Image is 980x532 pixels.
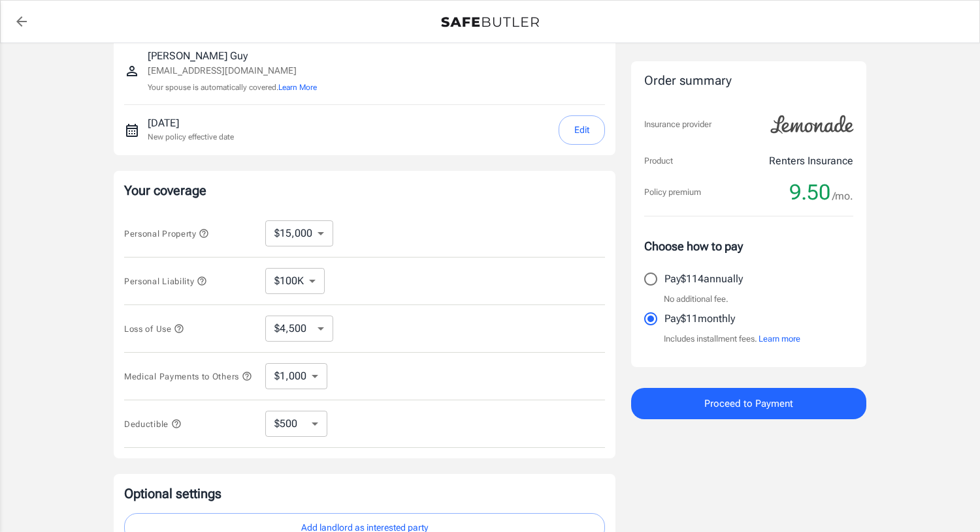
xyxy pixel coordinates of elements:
svg: Insured person [124,63,140,79]
span: /mo. [832,187,853,205]
p: Pay $114 annually [664,271,743,287]
span: Personal Liability [124,276,207,286]
p: Optional settings [124,484,605,503]
span: Deductible [124,419,182,429]
button: Loss of Use [124,321,184,336]
span: 9.50 [789,179,830,205]
img: Back to quotes [441,17,539,27]
button: Learn More [278,81,317,93]
svg: New policy start date [124,123,140,138]
p: No additional fee. [664,293,728,306]
a: back to quotes [8,8,35,35]
p: Includes installment fees. [664,332,800,346]
button: Medical Payments to Others [124,368,252,384]
p: Choose how to pay [644,237,853,255]
p: Insurance provider [644,118,711,131]
p: [EMAIL_ADDRESS][DOMAIN_NAME] [148,64,317,78]
p: Pay $11 monthly [664,311,735,327]
p: Renters Insurance [769,153,853,169]
p: Policy premium [644,186,701,199]
button: Learn more [759,332,800,346]
span: Proceed to Payment [704,395,793,412]
p: Your coverage [124,181,605,199]
button: Personal Liability [124,273,207,289]
button: Deductible [124,416,182,432]
p: [DATE] [148,115,234,131]
p: New policy effective date [148,131,234,143]
span: Medical Payments to Others [124,372,252,381]
p: Product [644,155,673,168]
button: Edit [559,115,605,145]
p: Your spouse is automatically covered. [148,81,317,94]
span: Personal Property [124,229,209,239]
div: Order summary [644,72,853,91]
button: Proceed to Payment [631,388,866,419]
button: Personal Property [124,226,209,241]
p: [PERSON_NAME] Guy [148,48,317,64]
span: Loss of Use [124,324,184,334]
img: Lemonade [763,106,861,143]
